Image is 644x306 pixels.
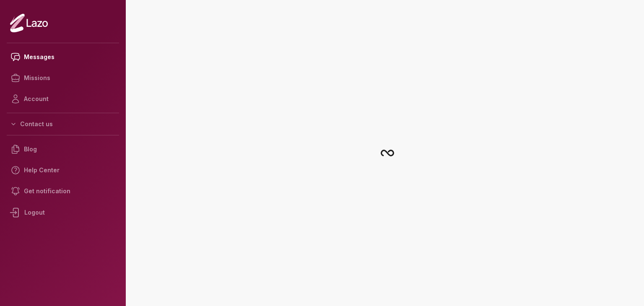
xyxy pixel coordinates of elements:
a: Get notification [7,181,119,202]
div: Logout [7,202,119,223]
a: Help Center [7,160,119,181]
a: Messages [7,47,119,67]
button: Contact us [7,117,119,132]
a: Missions [7,67,119,88]
a: Account [7,88,119,109]
a: Blog [7,139,119,160]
